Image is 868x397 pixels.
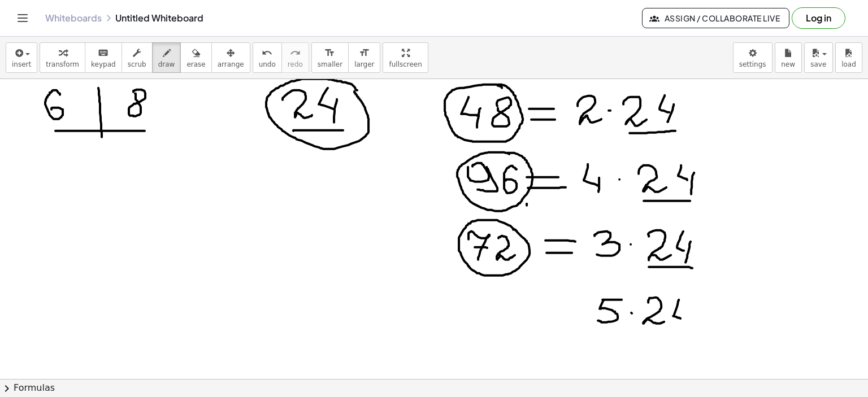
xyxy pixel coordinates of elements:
button: scrub [121,42,153,73]
button: transform [40,42,85,73]
span: settings [739,60,766,68]
button: Toggle navigation [14,9,32,27]
button: settings [733,42,772,73]
button: load [835,42,862,73]
i: redo [290,46,301,60]
span: save [810,60,826,68]
button: format_sizelarger [348,42,380,73]
button: erase [180,42,211,73]
span: arrange [218,60,244,68]
span: new [781,60,795,68]
button: insert [6,42,37,73]
span: scrub [128,60,146,68]
span: Assign / Collaborate Live [652,13,780,23]
span: larger [354,60,374,68]
a: Whiteboards [45,12,102,24]
i: format_size [359,46,370,60]
span: undo [259,60,276,68]
span: insert [12,60,31,68]
i: keyboard [98,46,108,60]
span: fullscreen [389,60,422,68]
button: arrange [211,42,250,73]
button: keyboardkeypad [85,42,122,73]
button: Log in [792,7,845,29]
button: redoredo [281,42,309,73]
span: transform [46,60,79,68]
span: erase [186,60,205,68]
span: load [841,60,856,68]
button: save [804,42,833,73]
span: redo [288,60,303,68]
button: fullscreen [383,42,428,73]
span: keypad [91,60,116,68]
button: undoundo [253,42,282,73]
span: smaller [318,60,342,68]
span: draw [158,60,175,68]
button: new [775,42,802,73]
i: undo [262,46,272,60]
i: format_size [324,46,335,60]
button: draw [152,42,181,73]
button: format_sizesmaller [311,42,349,73]
button: Assign / Collaborate Live [642,8,789,28]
